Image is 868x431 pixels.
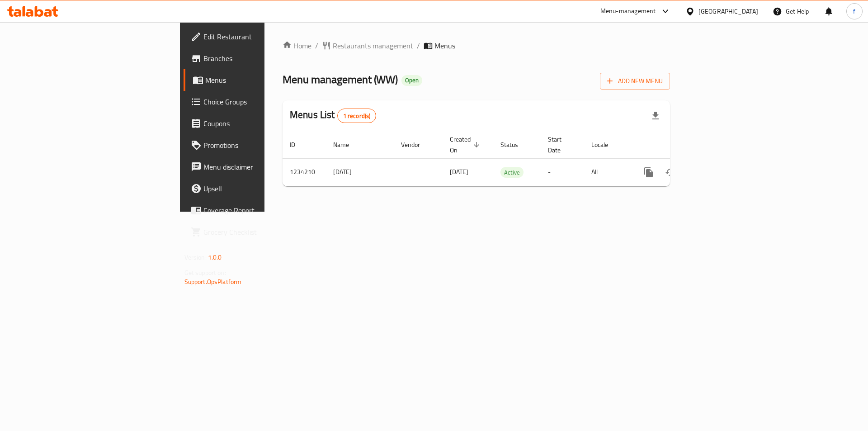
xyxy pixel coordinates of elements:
[184,199,325,221] a: Coverage Report
[184,26,325,47] a: Edit Restaurant
[450,134,482,156] span: Created On
[660,161,681,183] button: Change Status
[600,73,670,90] button: Add New Menu
[401,75,422,86] div: Open
[338,112,376,120] span: 1 record(s)
[184,91,325,113] a: Choice Groups
[184,178,325,199] a: Upsell
[401,76,422,84] span: Open
[203,205,318,216] span: Coverage Report
[203,227,318,237] span: Grocery Checklist
[283,69,398,90] span: Menu management ( WW )
[203,161,318,172] span: Menu disclaimer
[591,139,620,150] span: Locale
[434,40,455,51] span: Menus
[184,134,325,156] a: Promotions
[333,40,413,51] span: Restaurants management
[401,139,432,150] span: Vendor
[184,156,325,178] a: Menu disclaimer
[548,134,573,156] span: Start Date
[853,6,855,16] span: f
[290,139,307,150] span: ID
[184,69,325,91] a: Menus
[205,75,318,85] span: Menus
[283,131,732,186] table: enhanced table
[500,167,524,178] span: Active
[184,47,325,69] a: Branches
[283,40,670,51] nav: breadcrumb
[203,31,318,42] span: Edit Restaurant
[326,158,394,186] td: [DATE]
[184,276,242,288] a: Support.OpsPlatform
[208,251,222,263] span: 1.0.0
[290,108,376,123] h2: Menus List
[600,6,656,17] div: Menu-management
[184,113,325,134] a: Coupons
[631,131,732,159] th: Actions
[417,40,420,51] li: /
[450,166,468,178] span: [DATE]
[203,118,318,129] span: Coupons
[203,183,318,194] span: Upsell
[322,40,413,51] a: Restaurants management
[638,161,660,183] button: more
[184,267,226,279] span: Get support on:
[184,221,325,243] a: Grocery Checklist
[203,140,318,151] span: Promotions
[203,53,318,64] span: Branches
[184,251,207,263] span: Version:
[337,109,377,123] div: Total records count
[541,158,584,186] td: -
[333,139,361,150] span: Name
[584,158,631,186] td: All
[645,105,666,127] div: Export file
[203,96,318,107] span: Choice Groups
[607,76,663,87] span: Add New Menu
[698,6,758,16] div: [GEOGRAPHIC_DATA]
[500,139,530,150] span: Status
